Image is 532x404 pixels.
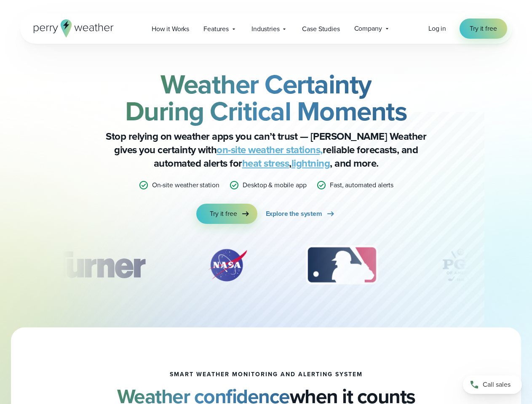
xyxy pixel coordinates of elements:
p: Stop relying on weather apps you can’t trust — [PERSON_NAME] Weather gives you certainty with rel... [98,130,435,170]
a: Call sales [463,375,522,394]
div: 4 of 12 [427,244,494,286]
span: Industries [251,24,279,34]
div: slideshow [62,244,470,290]
span: How it Works [152,24,189,34]
span: Company [354,24,382,34]
span: Log in [428,24,446,33]
a: lightning [291,156,330,171]
a: heat stress [242,156,289,171]
a: Try it free [460,19,507,39]
p: Desktop & mobile app [243,180,306,190]
p: On-site weather station [152,180,219,190]
span: Try it free [210,209,237,219]
div: 1 of 12 [37,244,157,286]
span: Case Studies [302,24,340,34]
a: Try it free [196,204,257,224]
a: on-site weather stations, [217,142,323,157]
a: Case Studies [295,20,347,37]
img: Turner-Construction_1.svg [37,244,157,286]
span: Call sales [483,380,511,390]
div: 2 of 12 [198,244,257,286]
span: Features [203,24,229,34]
span: Try it free [470,24,497,34]
img: NASA.svg [198,244,257,286]
a: How it Works [144,20,196,37]
p: Fast, automated alerts [330,180,393,190]
span: Explore the system [266,209,322,219]
h1: smart weather monitoring and alerting system [170,371,363,378]
a: Log in [428,24,446,34]
div: 3 of 12 [297,244,386,286]
strong: Weather Certainty During Critical Moments [125,64,407,131]
img: PGA.svg [427,244,494,286]
img: MLB.svg [297,244,386,286]
a: Explore the system [266,204,336,224]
